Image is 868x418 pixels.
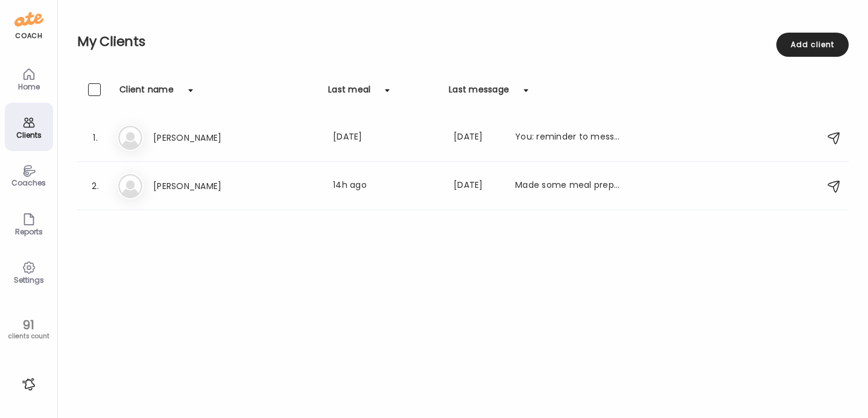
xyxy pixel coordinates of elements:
div: [DATE] [333,130,439,145]
div: Clients [7,131,51,139]
div: Made some meal prep [DATE] for the week: shredded chicken poached in salsa, Asian chicken chunks ... [515,179,621,193]
div: Last meal [328,83,370,103]
div: 2. [88,179,103,193]
div: clients count [4,332,53,341]
div: coach [15,31,42,41]
div: Settings [7,276,51,284]
div: Last message [449,83,509,103]
div: Home [7,83,51,91]
img: ate [14,10,43,29]
div: Reports [7,228,51,236]
h3: [PERSON_NAME] [153,130,259,145]
div: You: reminder to message Ate when you get a chance! or just let me know your email you used for t... [515,130,621,145]
div: 91 [4,318,53,332]
div: [DATE] [454,130,501,145]
div: Add client [776,33,849,57]
div: Coaches [7,179,51,187]
h2: My Clients [77,33,849,51]
div: 14h ago [333,179,439,193]
h3: [PERSON_NAME] [153,179,259,193]
div: [DATE] [454,179,501,193]
div: Client name [119,83,174,103]
div: 1. [88,130,103,145]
